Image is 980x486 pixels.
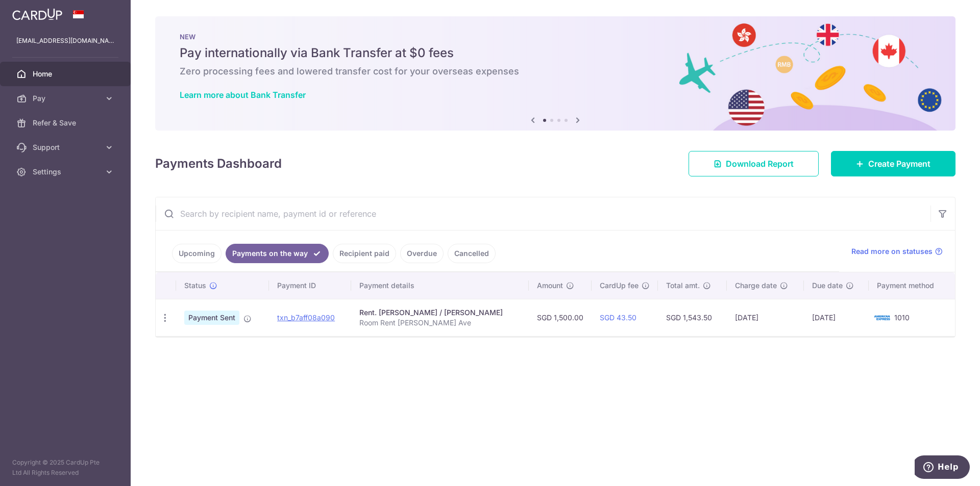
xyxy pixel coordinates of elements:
[180,33,931,41] p: NEW
[33,167,100,177] span: Settings
[333,244,396,263] a: Recipient paid
[869,272,955,299] th: Payment method
[658,299,727,336] td: SGD 1,543.50
[600,280,639,291] span: CardUp fee
[872,312,892,324] img: Bank Card
[831,151,955,176] a: Create Payment
[184,280,206,291] span: Status
[529,299,592,336] td: SGD 1,500.00
[269,272,351,299] th: Payment ID
[726,158,794,170] span: Download Report
[351,272,529,299] th: Payment details
[851,246,933,257] span: Read more on statuses
[12,8,62,20] img: CardUp
[359,308,521,318] div: Rent. [PERSON_NAME] / [PERSON_NAME]
[448,244,496,263] a: Cancelled
[33,118,100,128] span: Refer & Save
[155,16,955,131] img: Bank transfer banner
[600,313,636,322] a: SGD 43.50
[16,36,114,46] p: [EMAIL_ADDRESS][DOMAIN_NAME]
[804,299,869,336] td: [DATE]
[277,313,335,322] a: txn_b7aff08a090
[915,455,970,481] iframe: Opens a widget where you can find more information
[735,280,777,291] span: Charge date
[180,65,931,78] h6: Zero processing fees and lowered transfer cost for your overseas expenses
[537,280,563,291] span: Amount
[727,299,804,336] td: [DATE]
[156,197,930,230] input: Search by recipient name, payment id or reference
[894,313,910,322] span: 1010
[180,45,931,61] h5: Pay internationally via Bank Transfer at $0 fees
[33,93,100,104] span: Pay
[226,244,329,263] a: Payments on the way
[812,280,843,291] span: Due date
[155,155,282,173] h4: Payments Dashboard
[184,311,239,325] span: Payment Sent
[689,151,819,176] a: Download Report
[33,69,100,79] span: Home
[359,318,521,328] p: Room Rent [PERSON_NAME] Ave
[172,244,222,263] a: Upcoming
[400,244,444,263] a: Overdue
[33,142,100,152] span: Support
[180,90,306,100] a: Learn more about Bank Transfer
[868,158,930,170] span: Create Payment
[851,246,943,257] a: Read more on statuses
[666,280,700,291] span: Total amt.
